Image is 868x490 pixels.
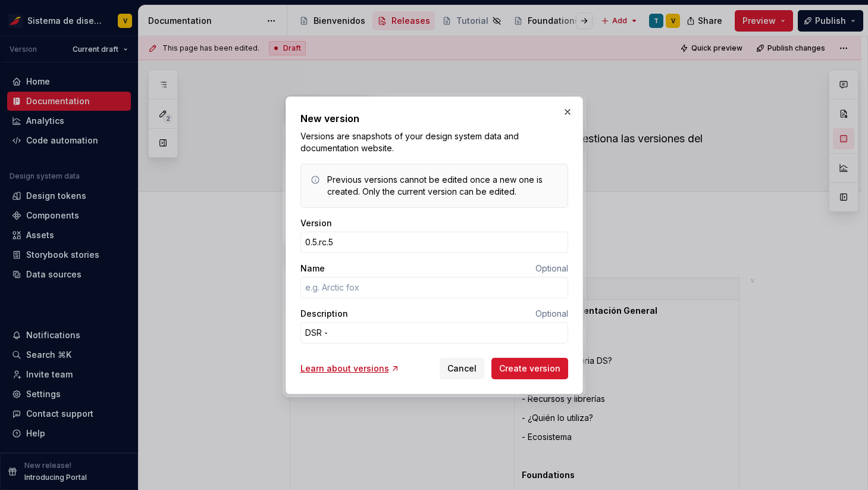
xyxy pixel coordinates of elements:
[327,174,558,198] div: Previous versions cannot be edited once a new one is created. Only the current version can be edi...
[300,217,332,229] label: Version
[300,308,348,320] label: Description
[499,363,560,374] span: Create version
[300,363,400,374] a: Learn about versions
[535,263,568,273] span: Optional
[300,232,568,253] input: e.g. 0.8.1
[447,363,477,374] span: Cancel
[440,358,484,379] button: Cancel
[300,263,325,274] label: Name
[300,277,568,298] input: e.g. Arctic fox
[300,130,568,154] p: Versions are snapshots of your design system data and documentation website.
[300,322,568,344] textarea: DSR -
[535,308,568,319] span: Optional
[300,111,568,126] h2: New version
[491,358,568,379] button: Create version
